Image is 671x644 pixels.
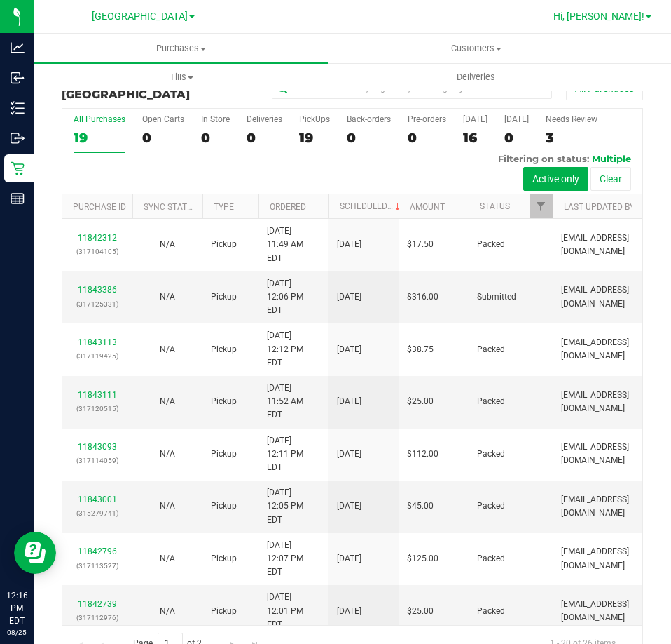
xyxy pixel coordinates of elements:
span: Purchases [34,42,328,55]
span: $38.75 [407,343,434,356]
p: (317104105) [71,245,124,258]
a: 11842796 [78,546,117,556]
span: Pickup [211,499,237,513]
div: 16 [463,130,487,146]
a: 11843111 [78,390,117,400]
span: [DATE] 12:06 PM EDT [267,277,320,318]
span: Not Applicable [160,344,175,354]
span: [DATE] 12:12 PM EDT [267,329,320,370]
span: Not Applicable [160,292,175,302]
h3: Purchase Summary: [62,76,256,100]
span: Not Applicable [160,449,175,459]
a: Last Updated By [564,202,635,212]
span: Hi, [PERSON_NAME]! [553,11,644,22]
span: Packed [477,343,505,356]
div: PickUps [299,114,330,124]
button: N/A [160,499,175,513]
div: 0 [347,130,391,146]
p: (317112976) [71,611,124,624]
p: (317119425) [71,349,124,363]
button: N/A [160,552,175,565]
a: Status [480,201,510,211]
button: N/A [160,605,175,618]
a: 11842739 [78,599,117,609]
span: [DATE] [337,343,361,356]
span: [GEOGRAPHIC_DATA] [92,11,188,22]
span: $45.00 [407,499,434,513]
p: 12:16 PM EDT [6,589,27,627]
div: All Purchases [74,114,125,124]
span: [DATE] [337,552,361,565]
span: Pickup [211,290,237,304]
span: Pickup [211,395,237,408]
span: Not Applicable [160,606,175,616]
div: 19 [74,130,125,146]
span: $316.00 [407,290,438,304]
div: Open Carts [142,114,184,124]
inline-svg: Inventory [11,101,25,115]
div: [DATE] [463,114,487,124]
a: 11843386 [78,285,117,295]
a: 11843001 [78,495,117,504]
div: 0 [504,130,529,146]
span: Pickup [211,605,237,618]
span: [DATE] 11:49 AM EDT [267,224,320,265]
div: [DATE] [504,114,529,124]
inline-svg: Inbound [11,71,25,85]
a: Tills [34,62,328,92]
a: 11843113 [78,337,117,347]
a: Deliveries [328,62,623,92]
span: $17.50 [407,238,434,251]
span: Deliveries [438,71,514,83]
span: [DATE] 11:52 AM EDT [267,382,320,422]
button: Clear [590,167,631,191]
a: Customers [328,34,623,63]
a: 11842312 [78,233,117,243]
inline-svg: Reports [11,192,25,206]
a: Amount [410,202,445,212]
span: Tills [34,71,328,83]
div: 3 [546,130,597,146]
p: (317125331) [71,297,124,311]
span: Filtering on status: [498,153,589,164]
div: 19 [299,130,330,146]
span: $25.00 [407,605,434,618]
span: Packed [477,448,505,461]
span: [DATE] 12:05 PM EDT [267,486,320,527]
a: Purchase ID [73,202,126,212]
div: Needs Review [546,114,597,124]
span: [DATE] 12:07 PM EDT [267,539,320,579]
a: Ordered [270,202,306,212]
button: N/A [160,395,175,408]
a: 11843093 [78,442,117,452]
button: N/A [160,238,175,251]
span: Packed [477,605,505,618]
p: 08/25 [6,627,27,638]
iframe: Resource center [14,532,56,574]
span: [DATE] [337,499,361,513]
div: 0 [247,130,282,146]
span: [DATE] 12:11 PM EDT [267,434,320,475]
span: [DATE] 12:01 PM EDT [267,591,320,631]
span: Not Applicable [160,554,175,563]
p: (315279741) [71,507,124,520]
p: (317113527) [71,559,124,572]
span: Submitted [477,290,516,304]
span: Packed [477,552,505,565]
a: Purchases [34,34,328,63]
span: [DATE] [337,605,361,618]
button: N/A [160,343,175,356]
div: 0 [142,130,184,146]
span: $112.00 [407,448,438,461]
span: [DATE] [337,290,361,304]
span: [DATE] [337,448,361,461]
a: Type [214,202,234,212]
p: (317120515) [71,402,124,415]
span: $125.00 [407,552,438,565]
span: Packed [477,499,505,513]
inline-svg: Analytics [11,41,25,55]
span: [DATE] [337,238,361,251]
span: $25.00 [407,395,434,408]
a: Scheduled [340,201,403,211]
span: Not Applicable [160,396,175,406]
